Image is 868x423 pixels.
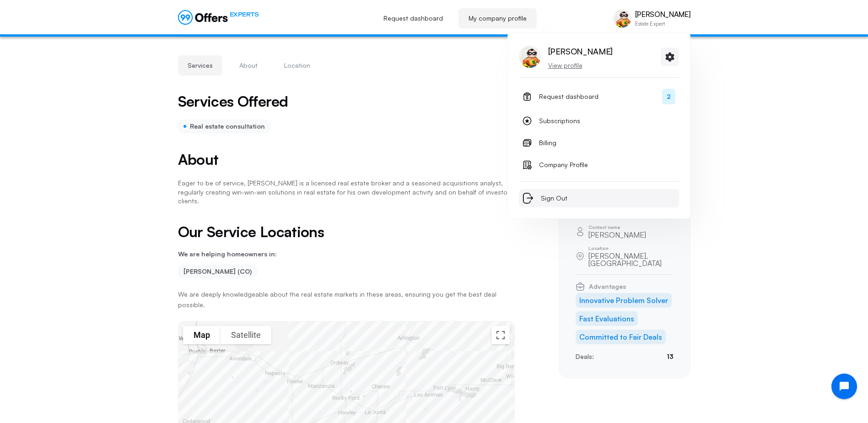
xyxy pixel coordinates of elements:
p: Estate Expert [635,21,690,27]
button: Sign Out [519,189,679,207]
h2: Services Offered [178,94,288,108]
button: About [230,55,267,76]
p: [PERSON_NAME] [548,44,613,59]
p: [PERSON_NAME] [588,231,646,239]
p: [PERSON_NAME] [635,10,690,19]
img: Norberto Villanueva [613,9,631,27]
span: EXPERTS [230,10,259,19]
p: 13 [667,352,674,362]
span: Company Profile [539,159,588,170]
p: View profile [548,61,613,70]
span: Subscriptions [539,115,580,126]
div: Real estate consultation [178,119,270,133]
a: Billing [519,134,679,152]
a: Company Profile [519,156,679,174]
span: Sign Out [541,193,567,204]
a: EXPERTS [178,10,259,25]
button: Location [275,55,320,76]
li: Fast Evaluations [576,311,638,326]
p: [PERSON_NAME], [GEOGRAPHIC_DATA] [588,252,674,267]
a: Norberto Villanueva[PERSON_NAME]View profile [519,44,613,70]
span: Request dashboard [539,91,598,102]
p: Eager to be of service, [PERSON_NAME] is a licensed real estate broker and a seasoned acquisition... [178,179,515,206]
p: Location [588,246,674,250]
a: Request dashboard2 [519,85,679,108]
p: We are helping homeowners in: [178,251,515,257]
button: Services [178,55,222,76]
span: 2 [662,89,675,104]
li: Innovative Problem Solver [576,293,672,308]
button: Show street map [183,326,221,344]
li: Committed to Fair Deals [576,330,666,344]
h2: About [178,152,515,168]
li: [PERSON_NAME] (CO) [178,265,257,278]
span: Billing [539,137,556,148]
button: Toggle fullscreen view [491,326,510,344]
a: Subscriptions [519,112,679,130]
p: We are deeply knowledgeable about the real estate markets in these areas, ensuring you get the be... [178,289,515,310]
a: My company profile [458,8,537,28]
a: Request dashboard [373,8,453,28]
img: Norberto Villanueva [519,46,541,68]
button: Show satellite imagery [221,326,271,344]
h2: Our Service Locations [178,224,515,240]
p: Deals: [576,352,594,362]
p: Contact name [588,225,646,229]
span: Advantages [589,283,626,290]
